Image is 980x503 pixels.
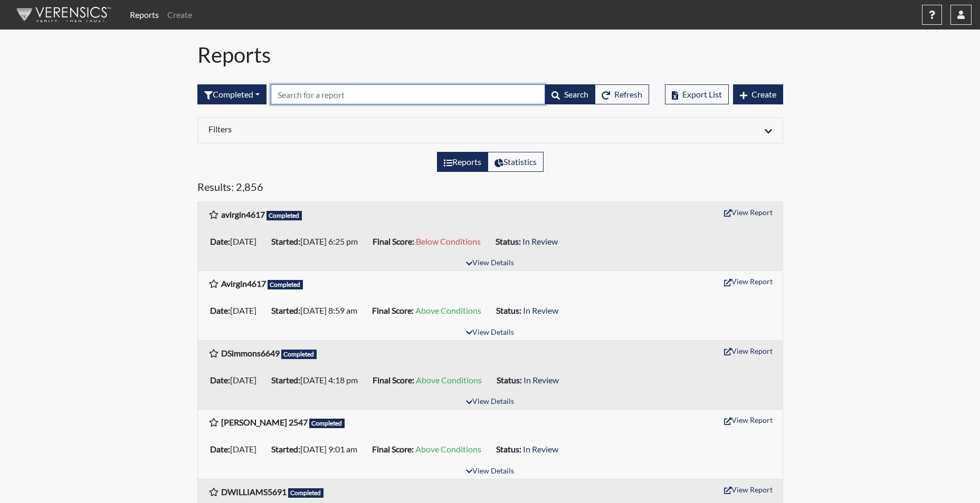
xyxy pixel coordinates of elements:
[496,444,521,454] b: Status:
[197,42,783,67] h1: Reports
[206,233,267,250] li: [DATE]
[524,375,559,385] span: In Review
[309,419,345,428] span: Completed
[496,236,521,246] b: Status:
[288,488,324,498] span: Completed
[461,465,519,479] button: View Details
[163,4,196,25] a: Create
[564,89,588,99] span: Search
[210,236,230,246] b: Date:
[719,204,777,220] button: View Report
[197,84,267,104] button: Completed
[221,487,287,497] b: DWILLIAMS5691
[719,481,777,498] button: View Report
[221,278,266,288] b: Avirgin4617
[488,152,544,172] label: View statistics about completed interviews
[281,350,317,359] span: Completed
[733,84,783,104] button: Create
[682,89,722,99] span: Export List
[751,89,776,99] span: Create
[271,444,300,454] b: Started:
[461,395,519,409] button: View Details
[221,348,280,358] b: DSimmons6649
[208,124,482,134] h6: Filters
[267,372,368,389] li: [DATE] 4:18 pm
[461,256,519,270] button: View Details
[271,236,300,246] b: Started:
[201,124,780,137] div: Click to expand/collapse filters
[614,89,642,99] span: Refresh
[416,375,482,385] span: Above Conditions
[197,84,267,104] div: Filter by interview status
[523,444,558,454] span: In Review
[595,84,649,104] button: Refresh
[437,152,488,172] label: View the list of reports
[271,375,300,385] b: Started:
[271,84,545,104] input: Search by Registration ID, Interview Number, or Investigation Name.
[221,209,265,219] b: avirgin4617
[210,444,230,454] b: Date:
[372,444,414,454] b: Final Score:
[719,273,777,289] button: View Report
[373,236,414,246] b: Final Score:
[197,180,783,197] h5: Results: 2,856
[461,326,519,340] button: View Details
[267,233,368,250] li: [DATE] 6:25 pm
[496,305,521,315] b: Status:
[545,84,595,104] button: Search
[210,375,230,385] b: Date:
[267,211,302,220] span: Completed
[206,441,267,458] li: [DATE]
[497,375,522,385] b: Status:
[267,441,368,458] li: [DATE] 9:01 am
[373,375,414,385] b: Final Score:
[271,305,300,315] b: Started:
[415,444,481,454] span: Above Conditions
[206,372,267,389] li: [DATE]
[210,305,230,315] b: Date:
[415,305,481,315] span: Above Conditions
[126,4,163,25] a: Reports
[206,302,267,319] li: [DATE]
[221,417,308,427] b: [PERSON_NAME] 2547
[665,84,729,104] button: Export List
[522,236,558,246] span: In Review
[267,302,368,319] li: [DATE] 8:59 am
[372,305,414,315] b: Final Score:
[719,412,777,428] button: View Report
[523,305,558,315] span: In Review
[268,280,303,289] span: Completed
[719,343,777,359] button: View Report
[416,236,481,246] span: Below Conditions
